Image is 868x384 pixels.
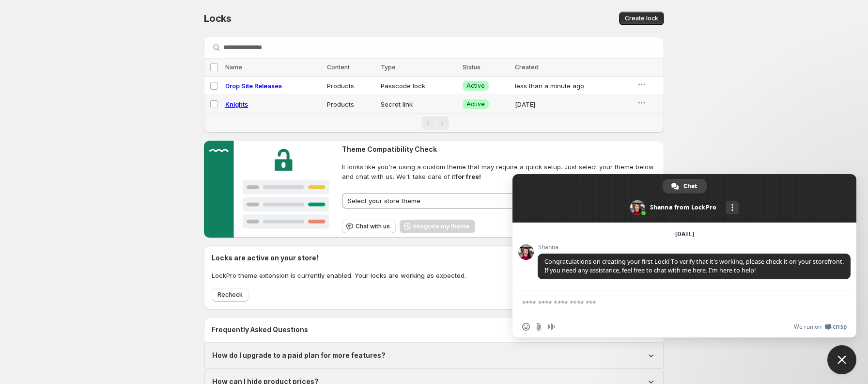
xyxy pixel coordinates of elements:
button: Create lock [619,12,664,25]
span: Locks [204,13,232,24]
span: It looks like you're using a custom theme that may require a quick setup. Just select your theme ... [342,162,664,181]
span: Active [466,100,485,108]
div: [DATE] [675,231,694,237]
span: Name [225,64,242,71]
div: Close chat [827,345,856,374]
td: Products [324,95,378,113]
span: We run on [794,323,821,331]
textarea: Compose your message... [522,299,825,316]
nav: Pagination [204,113,664,133]
div: Chat [663,179,707,193]
span: Chat [683,179,697,193]
span: Recheck [217,291,243,299]
td: [DATE] [512,95,634,113]
span: Chat with us [356,223,390,230]
td: Passcode lock [378,77,460,95]
span: Create lock [625,15,658,22]
span: Created [515,64,539,71]
button: Recheck [212,288,248,302]
span: Active [466,82,485,90]
span: Crisp [833,323,847,331]
h2: Locks are active on your store! [212,253,466,263]
button: Chat with us [342,220,396,233]
span: Congratulations on creating your first Lock! To verify that it's working, please check it on your... [544,257,844,274]
span: Status [463,64,480,71]
img: Customer support [204,141,338,238]
td: Products [324,77,378,95]
a: Knights [225,100,248,108]
h2: Frequently Asked Questions [212,325,656,335]
strong: for free! [455,173,481,180]
a: Drop Site Releases [225,82,282,90]
h2: Theme Compatibility Check [342,144,664,154]
p: LockPro theme extension is currently enabled. Your locks are working as expected. [212,271,466,280]
td: less than a minute ago [512,77,634,95]
a: We run onCrisp [794,323,847,331]
h1: How do I upgrade to a paid plan for more features? [212,351,386,360]
span: Shanna [538,244,851,251]
span: Insert an emoji [522,323,530,331]
span: Send a file [535,323,542,331]
span: Content [327,64,350,71]
span: Type [381,64,396,71]
td: Secret link [378,95,460,113]
div: More channels [726,201,739,214]
span: Audio message [547,323,555,331]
